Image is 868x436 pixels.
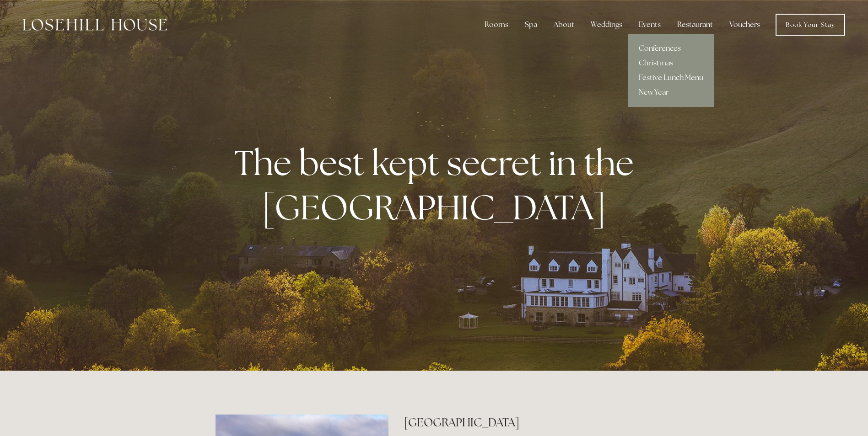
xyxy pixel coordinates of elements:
[670,16,720,34] div: Restaurant
[234,140,641,230] strong: The best kept secret in the [GEOGRAPHIC_DATA]
[546,16,582,34] div: About
[477,16,516,34] div: Rooms
[776,14,845,36] a: Book Your Stay
[518,16,545,34] div: Spa
[628,70,714,85] a: Festive Lunch Menu
[631,16,668,34] div: Events
[628,41,714,56] a: Conferences
[722,16,767,34] a: Vouchers
[404,415,652,431] h2: [GEOGRAPHIC_DATA]
[583,16,630,34] div: Weddings
[628,85,714,100] a: New Year
[23,19,167,31] img: Losehill House
[628,56,714,70] a: Christmas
